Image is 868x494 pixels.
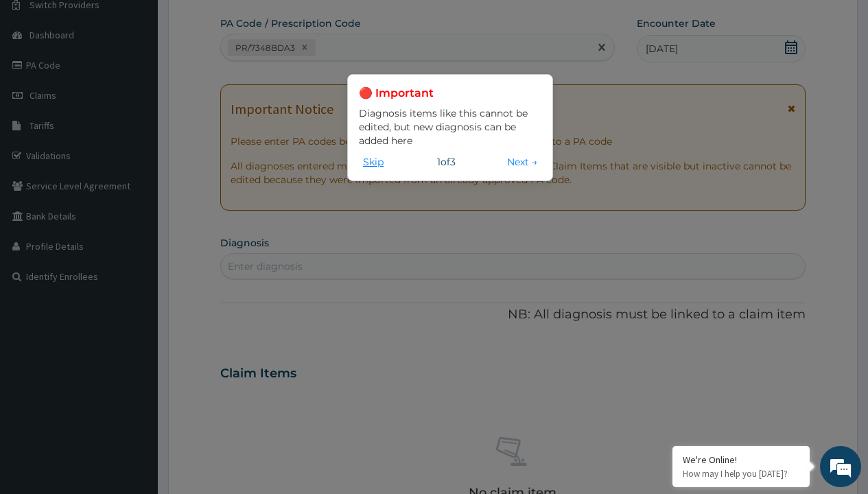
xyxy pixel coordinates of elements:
h3: 🔴 Important [359,86,541,101]
span: 1 of 3 [437,155,456,169]
textarea: Type your message and hit 'Enter' [7,340,261,388]
span: We're online! [80,155,189,294]
button: Next → [503,154,541,169]
p: Diagnosis items like this cannot be edited, but new diagnosis can be added here [359,106,541,148]
p: How may I help you today? [683,468,799,480]
button: Skip [359,154,388,169]
div: We're Online! [683,454,799,466]
img: d_794563401_company_1708531726252_794563401 [25,69,56,103]
div: Chat with us now [71,77,231,95]
div: Minimize live chat window [225,7,258,40]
